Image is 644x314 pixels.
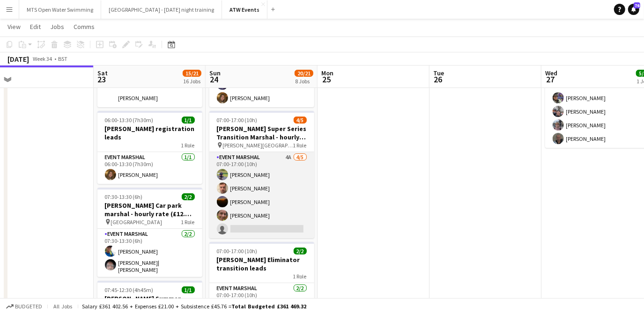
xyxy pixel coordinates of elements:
button: [GEOGRAPHIC_DATA] - [DATE] night training [101,0,222,19]
span: 1 Role [293,142,307,149]
app-card-role: Event Marshal4A4/507:00-17:00 (10h)[PERSON_NAME][PERSON_NAME][PERSON_NAME][PERSON_NAME] [209,152,314,238]
a: Jobs [46,21,68,33]
span: 1 Role [293,273,307,280]
span: 1 Role [181,219,195,226]
div: BST [58,55,67,62]
span: 1/1 [182,286,195,293]
span: 2/2 [182,193,195,200]
h3: [PERSON_NAME] Eliminator transition leads [209,256,314,272]
span: Wed [545,69,557,77]
h3: [PERSON_NAME] Car park marshal - hourly rate (£12.21 if over 21) [97,201,202,218]
span: 24 [208,74,221,85]
a: 76 [628,4,639,15]
span: 07:00-17:00 (10h) [217,117,258,124]
span: Sun [209,69,221,77]
span: 26 [432,74,444,85]
span: Edit [30,22,41,31]
app-job-card: 06:00-13:30 (7h30m)1/1[PERSON_NAME] registration leads1 RoleEvent Marshal1/106:00-13:30 (7h30m)[P... [97,111,202,184]
span: Mon [321,69,333,77]
h3: [PERSON_NAME] Super Series Transition Marshal - hourly rate [209,124,314,141]
span: Tue [433,69,444,77]
span: 07:45-12:30 (4h45m) [105,286,154,293]
app-card-role: Event Marshal1/106:00-13:30 (7h30m)[PERSON_NAME] [97,152,202,184]
span: 27 [544,74,557,85]
div: 8 Jobs [295,78,313,85]
span: 1/1 [182,117,195,124]
app-job-card: 07:00-17:00 (10h)4/5[PERSON_NAME] Super Series Transition Marshal - hourly rate [PERSON_NAME][GEO... [209,111,314,238]
span: Sat [97,69,108,77]
div: Salary £361 402.56 + Expenses £21.00 + Subsistence £45.76 = [82,303,306,310]
h3: [PERSON_NAME] registration leads [97,124,202,141]
button: ATW Events [222,0,267,19]
span: Total Budgeted £361 469.32 [231,303,306,310]
a: Edit [26,21,44,33]
button: Budgeted [5,301,44,312]
span: 4/5 [294,117,307,124]
span: Week 34 [31,55,54,62]
button: MTS Open Water Swimming [19,0,101,19]
span: [GEOGRAPHIC_DATA] [111,219,163,226]
span: View [7,22,21,31]
div: 16 Jobs [183,78,201,85]
span: 25 [320,74,333,85]
span: Comms [74,22,95,31]
span: Budgeted [15,303,42,310]
a: Comms [70,21,98,33]
div: [DATE] [7,54,29,64]
span: 2/2 [294,248,307,255]
span: 23 [96,74,108,85]
span: 1 Role [181,142,195,149]
app-job-card: 07:30-13:30 (6h)2/2[PERSON_NAME] Car park marshal - hourly rate (£12.21 if over 21) [GEOGRAPHIC_D... [97,188,202,277]
span: 76 [634,2,640,8]
a: View [4,21,24,33]
span: [PERSON_NAME][GEOGRAPHIC_DATA] [223,142,293,149]
span: 20/21 [295,70,313,77]
span: 15/21 [183,70,201,77]
span: 07:00-17:00 (10h) [217,248,258,255]
h3: [PERSON_NAME] Summer Runs Registration Marshal hourly rate (£12.21 if over 21) [97,294,202,311]
span: All jobs [52,303,74,310]
span: 07:30-13:30 (6h) [105,193,143,200]
span: 06:00-13:30 (7h30m) [105,117,154,124]
span: Jobs [50,22,64,31]
app-card-role: Event Marshal2/207:30-13:30 (6h)[PERSON_NAME][PERSON_NAME]| [PERSON_NAME] [97,229,202,277]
